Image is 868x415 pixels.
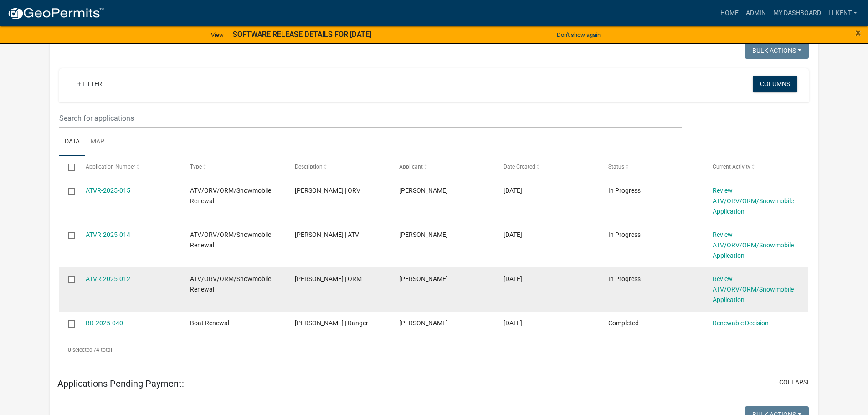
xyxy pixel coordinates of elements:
[399,275,448,282] span: Richard Gray
[503,275,522,282] span: 10/05/2025
[608,164,624,170] span: Status
[399,231,448,238] span: Gregory R Greiner
[742,5,770,22] a: Admin
[855,27,861,38] button: Close
[70,76,109,92] a: + Filter
[190,319,229,327] span: Boat Renewal
[399,164,423,170] span: Applicant
[190,164,202,170] span: Type
[399,319,448,327] span: Jesse Riley
[825,5,861,22] a: llkent
[295,275,362,282] span: Richard L Gray | ORM
[190,231,271,249] span: ATV/ORV/ORM/Snowmobile Renewal
[86,164,135,170] span: Application Number
[704,156,808,178] datatable-header-cell: Current Activity
[86,187,130,194] a: ATVR-2025-015
[59,128,85,157] a: Data
[190,275,271,293] span: ATV/ORV/ORM/Snowmobile Renewal
[286,156,390,178] datatable-header-cell: Description
[399,187,448,194] span: Robert Sutton
[86,231,130,238] a: ATVR-2025-014
[855,26,861,39] span: ×
[503,164,535,170] span: Date Created
[68,347,96,353] span: 0 selected /
[713,231,794,259] a: Review ATV/ORV/ORM/Snowmobile Application
[85,128,110,157] a: Map
[608,319,639,327] span: Completed
[86,319,123,327] a: BR-2025-040
[779,378,811,387] button: collapse
[753,76,797,92] button: Columns
[59,338,809,361] div: 4 total
[608,275,641,282] span: In Progress
[50,33,818,370] div: collapse
[181,156,286,178] datatable-header-cell: Type
[295,319,368,327] span: Jesse Riley | Ranger
[503,187,522,194] span: 10/06/2025
[59,109,681,128] input: Search for applications
[608,231,641,238] span: In Progress
[600,156,704,178] datatable-header-cell: Status
[295,164,323,170] span: Description
[503,319,522,327] span: 03/07/2025
[713,187,794,215] a: Review ATV/ORV/ORM/Snowmobile Application
[770,5,825,22] a: My Dashboard
[207,27,227,42] a: View
[745,42,809,59] button: Bulk Actions
[553,27,604,42] button: Don't show again
[495,156,599,178] datatable-header-cell: Date Created
[233,30,371,39] strong: SOFTWARE RELEASE DETAILS FOR [DATE]
[190,187,271,205] span: ATV/ORV/ORM/Snowmobile Renewal
[717,5,742,22] a: Home
[608,187,641,194] span: In Progress
[86,275,130,282] a: ATVR-2025-012
[57,378,184,389] h5: Applications Pending Payment:
[503,231,522,238] span: 10/06/2025
[713,319,769,327] a: Renewable Decision
[390,156,495,178] datatable-header-cell: Applicant
[713,164,750,170] span: Current Activity
[59,156,77,178] datatable-header-cell: Select
[77,156,181,178] datatable-header-cell: Application Number
[295,187,360,194] span: Robert Sutton | ORV
[295,231,359,238] span: Gregory R Greiner | ATV
[713,275,794,303] a: Review ATV/ORV/ORM/Snowmobile Application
